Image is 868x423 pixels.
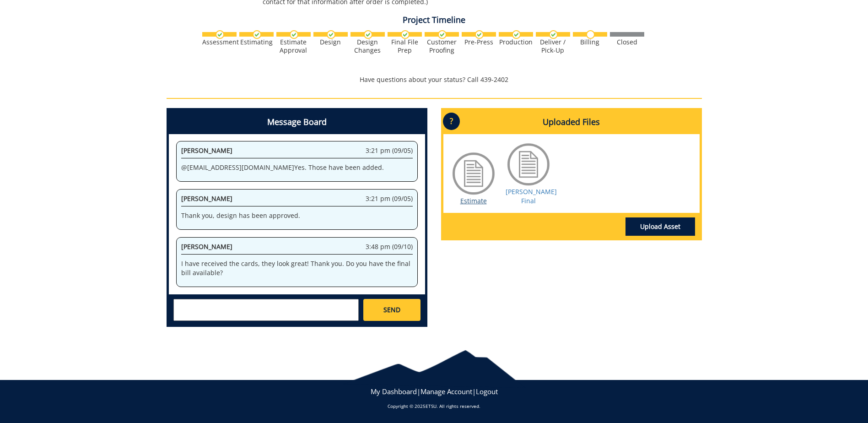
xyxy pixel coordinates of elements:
a: My Dashboard [371,387,417,396]
span: SEND [383,305,400,315]
a: SEND [363,299,420,321]
a: [PERSON_NAME] Final [506,187,557,205]
h4: Uploaded Files [443,110,700,134]
a: Estimate [460,196,487,205]
img: checkmark [401,30,410,39]
span: [PERSON_NAME] [181,146,232,155]
span: [PERSON_NAME] [181,242,232,251]
h4: Message Board [169,110,425,134]
div: Design [313,38,348,46]
p: Thank you, design has been approved. [181,211,413,220]
div: Closed [610,38,644,46]
div: Design Changes [350,38,385,54]
img: checkmark [253,30,261,39]
p: @ [EMAIL_ADDRESS][DOMAIN_NAME] Yes. Those have been added. [181,163,413,172]
span: 3:48 pm (09/10) [366,242,413,251]
p: ? [443,113,460,130]
a: Upload Asset [625,217,695,236]
img: no [586,30,595,39]
div: Customer Proofing [425,38,459,54]
p: Have questions about your status? Call 439-2402 [167,75,702,84]
span: 3:21 pm (09/05) [366,146,413,155]
div: Estimate Approval [276,38,311,54]
img: checkmark [512,30,521,39]
div: Deliver / Pick-Up [536,38,570,54]
div: Final File Prep [388,38,422,54]
textarea: messageToSend [173,299,359,321]
span: [PERSON_NAME] [181,194,232,203]
a: Manage Account [421,387,472,396]
img: checkmark [327,30,335,39]
img: checkmark [549,30,558,39]
div: Pre-Press [462,38,496,46]
a: Logout [476,387,498,396]
img: checkmark [475,30,484,39]
p: I have received the cards, they look great! Thank you. Do you have the final bill available? [181,259,413,277]
img: checkmark [364,30,372,39]
div: Estimating [239,38,274,46]
img: checkmark [216,30,224,39]
div: Assessment [202,38,237,46]
img: checkmark [290,30,298,39]
img: checkmark [438,30,447,39]
h4: Project Timeline [167,16,702,25]
a: ETSU [426,403,437,409]
span: 3:21 pm (09/05) [366,194,413,203]
div: Billing [573,38,607,46]
div: Production [499,38,533,46]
